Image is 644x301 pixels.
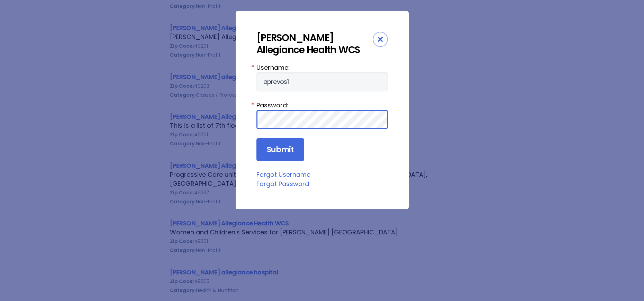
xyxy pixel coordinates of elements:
[256,100,388,110] label: Password:
[256,138,304,162] input: Submit
[256,179,309,188] a: Forgot Password
[256,32,373,56] div: [PERSON_NAME] Allegiance Health WCS
[373,32,388,47] div: Close
[256,170,310,179] a: Forgot Username
[256,63,388,72] label: Username:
